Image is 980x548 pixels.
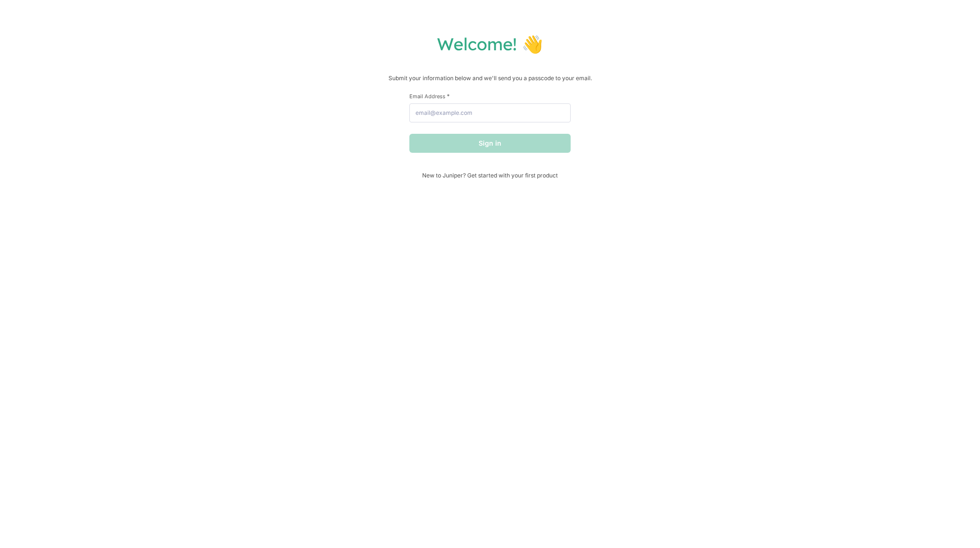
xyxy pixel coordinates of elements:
label: Email Address [409,93,571,100]
h1: Welcome! 👋 [9,33,971,55]
p: Submit your information below and we'll send you a passcode to your email. [9,74,971,83]
span: This field is required. [447,93,450,100]
input: email@example.com [409,103,571,122]
span: New to Juniper? Get started with your first product [409,172,571,179]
